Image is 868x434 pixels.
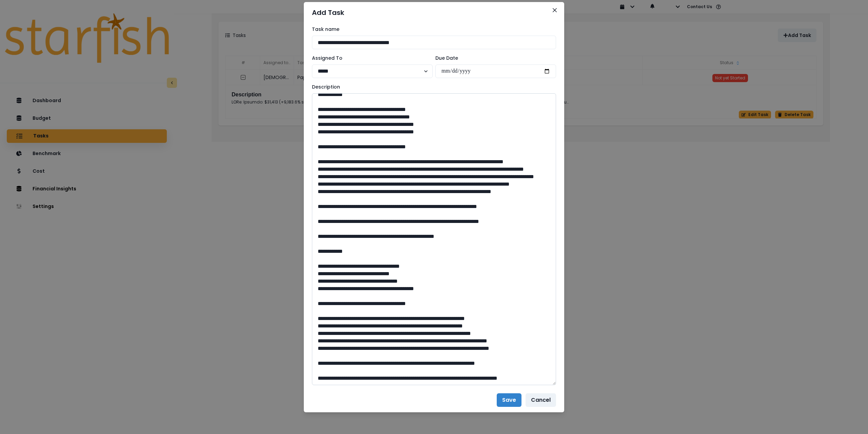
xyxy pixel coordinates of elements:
label: Due Date [435,55,552,62]
button: Close [549,5,560,16]
button: Save [497,393,521,407]
label: Task name [312,26,552,33]
label: Assigned To [312,55,429,62]
button: Cancel [526,393,556,407]
header: Add Task [304,2,564,23]
label: Description [312,83,552,91]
